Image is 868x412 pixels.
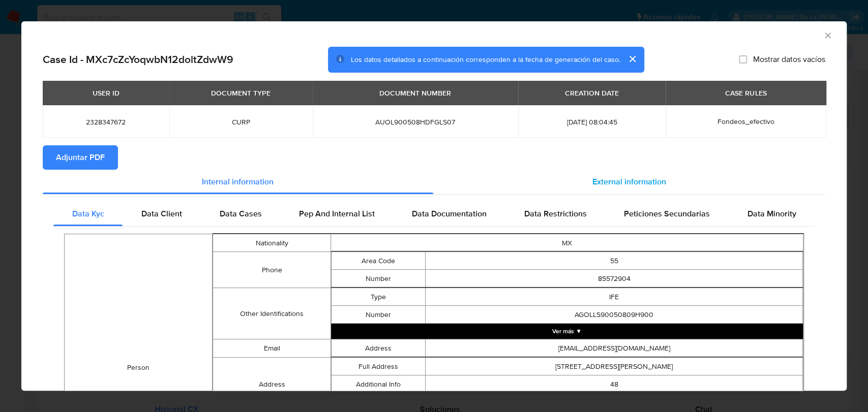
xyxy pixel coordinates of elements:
td: Address [332,339,426,357]
td: AGOLLS90050809H900 [426,306,803,324]
span: Mostrar datos vacíos [753,54,825,65]
span: Data Minority [747,208,796,219]
td: 48 [426,375,803,393]
input: Mostrar datos vacíos [739,55,747,64]
span: Data Restrictions [524,208,587,219]
div: Detailed internal info [53,202,815,226]
td: Phone [213,252,331,288]
td: 55 [426,252,803,270]
td: 85572904 [426,270,803,288]
button: Adjuntar PDF [43,145,118,170]
td: Other Identifications [213,288,331,339]
td: Number [332,306,426,324]
div: CASE RULES [719,84,772,102]
td: Address [213,358,331,411]
span: CURP [182,117,301,126]
span: Peticiones Secundarias [624,208,710,219]
button: Expand array [331,324,803,339]
td: IFE [426,288,803,306]
td: Type [332,288,426,306]
button: cerrar [620,47,644,71]
span: Adjuntar PDF [56,146,105,169]
td: [STREET_ADDRESS][PERSON_NAME] [426,358,803,375]
span: Data Documentation [412,208,487,219]
td: Email [213,339,331,358]
span: Data Client [141,208,182,219]
div: CREATION DATE [559,84,625,102]
div: DOCUMENT TYPE [205,84,277,102]
span: 2328347672 [55,117,157,126]
button: Cerrar ventana [823,30,832,40]
td: MX [331,234,803,252]
span: Data Kyc [72,208,104,219]
td: Additional Info [332,375,426,393]
div: Detailed info [43,170,825,194]
span: Internal information [202,176,274,187]
div: DOCUMENT NUMBER [373,84,457,102]
td: Nationality [213,234,331,252]
td: Full Address [332,358,426,375]
h2: Case Id - MXc7cZcYoqwbN12doltZdwW9 [43,53,233,66]
span: Fondeos_efectivo [717,116,774,126]
span: [DATE] 08:04:45 [530,117,653,126]
td: Area Code [332,252,426,270]
div: closure-recommendation-modal [21,21,847,391]
span: Los datos detallados a continuación corresponden a la fecha de generación del caso. [351,54,620,65]
td: Number [332,270,426,288]
div: USER ID [86,84,126,102]
span: Pep And Internal List [299,208,375,219]
span: Data Cases [219,208,261,219]
span: External information [592,176,666,187]
span: AUOL900508HDFGLS07 [325,117,506,126]
td: [EMAIL_ADDRESS][DOMAIN_NAME] [426,339,803,357]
